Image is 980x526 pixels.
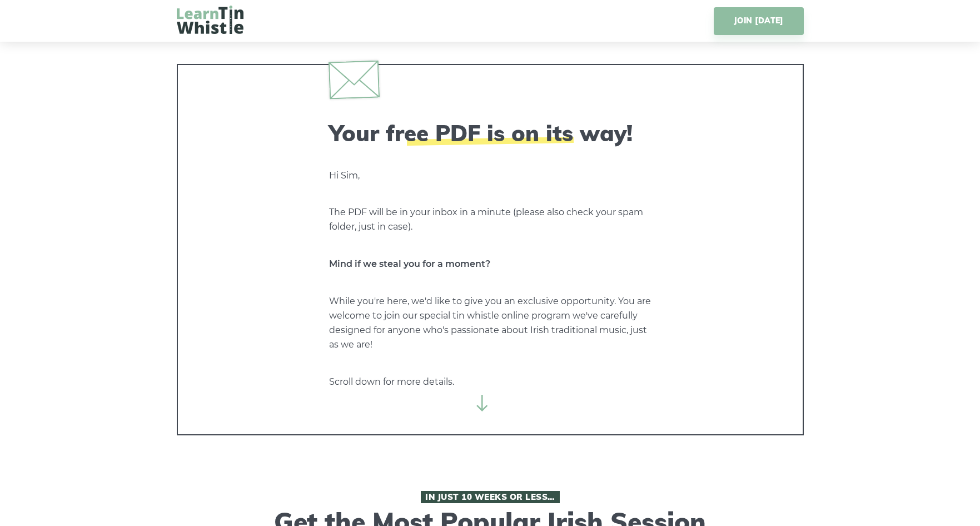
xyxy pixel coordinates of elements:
[329,375,651,389] p: Scroll down for more details.
[329,259,490,269] strong: Mind if we steal you for a moment?
[714,7,803,35] a: JOIN [DATE]
[177,6,243,34] img: LearnTinWhistle.com
[328,60,379,99] img: envelope.svg
[329,205,651,234] p: The PDF will be in your inbox in a minute (please also check your spam folder, just in case).
[329,294,651,352] p: While you're here, we'd like to give you an exclusive opportunity. You are welcome to join our sp...
[329,120,651,146] h2: Your free PDF is on its way!
[421,491,560,503] span: In Just 10 Weeks or Less…
[329,168,651,183] p: Hi Sim,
